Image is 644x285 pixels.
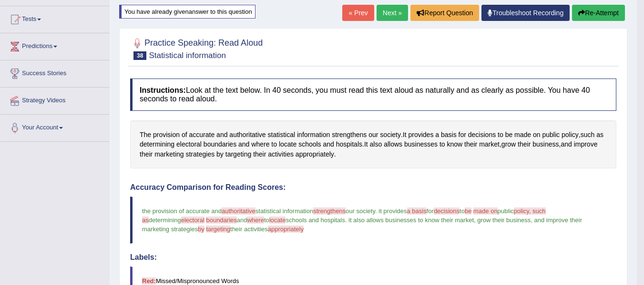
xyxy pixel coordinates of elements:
[130,183,616,192] h4: Accuracy Comparison for Reading Scores:
[185,149,215,159] span: Click to see word definition
[434,207,460,215] span: decisions
[176,139,202,149] span: Click to see word definition
[514,130,531,140] span: Click to see word definition
[286,216,345,224] span: schools and hospitals
[532,139,559,149] span: Click to see word definition
[561,139,572,149] span: Click to see word definition
[407,207,427,215] span: a basis
[403,130,407,140] span: Click to see word definition
[140,130,151,140] span: Click to see word definition
[216,130,227,140] span: Click to see word definition
[531,216,532,224] span: ,
[130,253,616,262] h4: Labels:
[271,139,277,149] span: Click to see word definition
[130,36,263,60] h2: Practice Speaking: Read Aloud
[370,139,382,149] span: Click to see word definition
[251,139,269,149] span: Click to see word definition
[238,139,249,149] span: Click to see word definition
[268,226,304,233] span: appropriately
[380,130,401,140] span: Click to see word definition
[119,5,256,19] div: You have already given answer to this question
[181,216,204,224] span: electoral
[465,207,471,215] span: be
[479,139,500,149] span: Click to see word definition
[368,130,378,140] span: Click to see word definition
[0,88,109,111] a: Strategy Videos
[440,139,445,149] span: Click to see word definition
[0,115,109,138] a: Your Account
[410,5,479,21] button: Report Question
[364,139,368,149] span: Click to see word definition
[237,216,247,224] span: and
[264,216,269,224] span: to
[296,149,334,159] span: Click to see word definition
[384,139,402,149] span: Click to see word definition
[279,139,296,149] span: Click to see word definition
[505,130,513,140] span: Click to see word definition
[427,207,434,215] span: for
[268,149,294,159] span: Click to see word definition
[378,207,407,215] span: it provides
[375,207,377,215] span: .
[459,130,466,140] span: Click to see word definition
[130,79,616,110] h4: Look at the text below. In 40 seconds, you must read this text aloud as naturally and as clearly ...
[572,5,625,21] button: Re-Attempt
[460,207,465,215] span: to
[268,130,296,140] span: Click to see word definition
[206,226,230,233] span: targeting
[435,130,439,140] span: Click to see word definition
[346,207,375,215] span: our society
[140,86,186,94] b: Instructions:
[222,207,256,215] span: authoritative
[142,277,156,285] b: Red:
[297,130,330,140] span: Click to see word definition
[0,33,109,57] a: Predictions
[216,149,224,159] span: Click to see word definition
[332,130,367,140] span: Click to see word definition
[596,130,603,140] span: Click to see word definition
[142,207,222,215] span: the provision of accurate and
[377,5,408,21] a: Next »
[140,149,153,159] span: Click to see word definition
[142,216,149,224] span: as
[229,130,266,140] span: Click to see word definition
[130,120,616,169] div: . , . , , .
[323,139,334,149] span: Click to see word definition
[153,130,180,140] span: Click to see word definition
[518,139,531,149] span: Click to see word definition
[477,216,531,224] span: grow their business
[468,130,496,140] span: Click to see word definition
[0,6,109,30] a: Tests
[574,139,598,149] span: Click to see word definition
[269,216,286,224] span: locate
[404,139,438,149] span: Click to see word definition
[474,216,476,224] span: ,
[441,130,457,140] span: Click to see word definition
[189,130,215,140] span: Click to see word definition
[348,216,474,224] span: it also allows businesses to know their market
[581,130,595,140] span: Click to see word definition
[206,216,236,224] span: boundaries
[498,130,503,140] span: Click to see word definition
[464,139,477,149] span: Click to see word definition
[140,139,174,149] span: Click to see word definition
[562,130,579,140] span: Click to see word definition
[481,5,570,21] a: Troubleshoot Recording
[298,139,321,149] span: Click to see word definition
[256,207,313,215] span: statistical information
[253,149,266,159] span: Click to see word definition
[0,60,109,84] a: Success Stories
[149,51,226,60] small: Statistical information
[533,130,541,140] span: Click to see word definition
[204,139,236,149] span: Click to see word definition
[182,130,187,140] span: Click to see word definition
[247,216,264,224] span: where
[408,130,433,140] span: Click to see word definition
[313,207,346,215] span: strengthens
[225,149,251,159] span: Click to see word definition
[498,207,514,215] span: public
[542,130,560,140] span: Click to see word definition
[345,216,347,224] span: .
[198,226,204,233] span: by
[133,51,146,60] span: 38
